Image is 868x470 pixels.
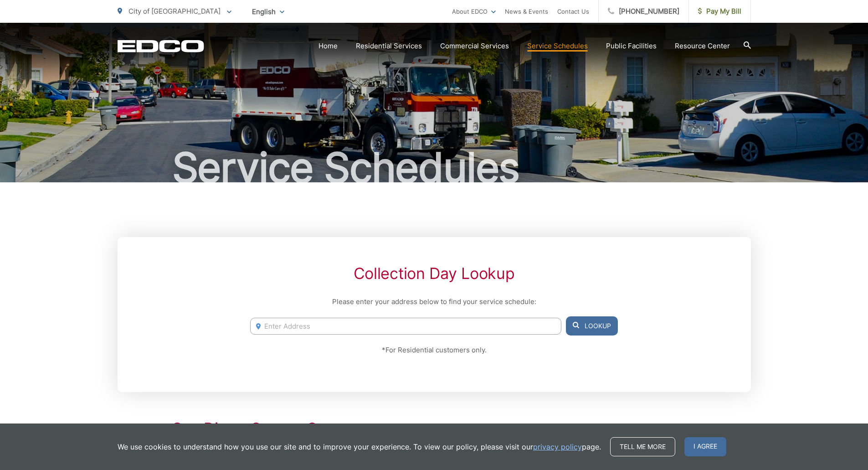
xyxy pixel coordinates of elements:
p: Please enter your address below to find your service schedule: [250,296,617,307]
a: privacy policy [533,441,582,452]
h2: San Diego County Customers [172,419,696,438]
a: News & Events [505,6,548,17]
a: Home [318,41,338,52]
a: Resource Center [675,41,730,52]
a: Residential Services [356,41,422,52]
span: English [245,4,291,20]
a: Tell me more [610,437,675,456]
a: Commercial Services [440,41,509,52]
p: *For Residential customers only. [250,345,617,356]
p: We use cookies to understand how you use our site and to improve your experience. To view our pol... [118,441,601,452]
a: About EDCO [452,6,496,17]
input: Enter Address [250,318,561,335]
span: I agree [684,437,726,456]
h2: Collection Day Lookup [250,264,617,283]
a: Service Schedules [527,41,588,52]
span: Pay My Bill [698,6,741,17]
a: Contact Us [557,6,589,17]
span: City of [GEOGRAPHIC_DATA] [128,7,221,15]
a: EDCD logo. Return to the homepage. [118,40,204,52]
button: Lookup [566,316,618,336]
h1: Service Schedules [118,145,751,191]
a: Public Facilities [606,41,657,52]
